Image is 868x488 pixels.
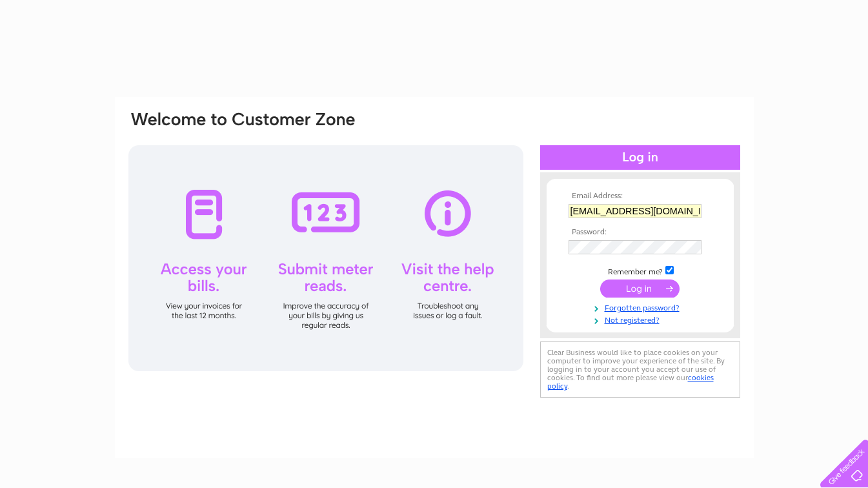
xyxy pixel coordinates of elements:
a: Forgotten password? [569,301,715,313]
td: Remember me? [565,264,715,277]
th: Email Address: [565,192,715,201]
input: Submit [600,280,680,298]
a: cookies policy [547,373,714,391]
div: Clear Business would like to place cookies on your computer to improve your experience of the sit... [540,341,740,398]
a: Not registered? [569,313,715,325]
th: Password: [565,228,715,237]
